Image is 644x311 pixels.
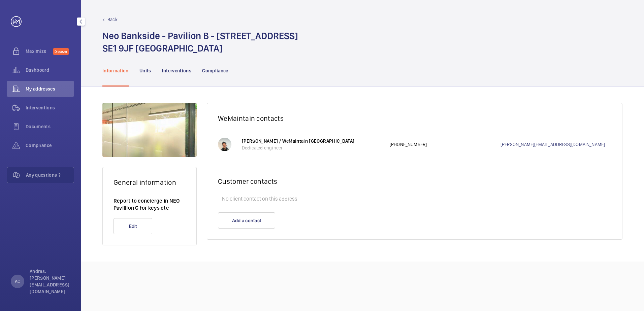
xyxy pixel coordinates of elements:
[114,218,152,234] button: Edit
[26,67,74,73] span: Dashboard
[26,48,53,55] span: Maximize
[26,104,74,111] span: Interventions
[218,177,611,185] h2: Customer contacts
[102,30,298,55] h1: Neo Bankside - Pavilion B - [STREET_ADDRESS] SE1 9JF [GEOGRAPHIC_DATA]
[390,141,501,148] p: [PHONE_NUMBER]
[218,114,611,123] h2: WeMaintain contacts
[53,48,69,55] span: Discover
[26,123,74,130] span: Documents
[107,16,118,23] p: Back
[26,85,74,92] span: My addresses
[242,144,383,151] p: Dedicated engineer
[114,178,186,186] h2: General information
[218,212,275,229] button: Add a contact
[218,192,611,206] p: No client contact on this address
[202,67,228,74] p: Compliance
[102,67,129,74] p: Information
[242,138,383,144] p: [PERSON_NAME] / WeMaintain [GEOGRAPHIC_DATA]
[162,67,192,74] p: Interventions
[139,67,151,74] p: Units
[30,268,70,295] p: Andras. [PERSON_NAME][EMAIL_ADDRESS][DOMAIN_NAME]
[15,278,20,285] p: AC
[26,172,74,178] span: Any questions ?
[114,197,186,211] p: Report to concierge in NEO Pavillion C for keys etc
[26,142,74,149] span: Compliance
[501,141,611,148] a: [PERSON_NAME][EMAIL_ADDRESS][DOMAIN_NAME]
